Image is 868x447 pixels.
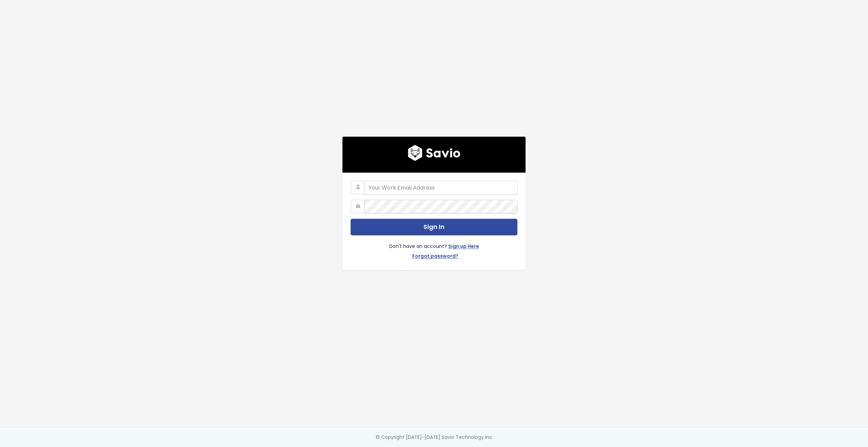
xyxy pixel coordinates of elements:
[448,242,479,252] a: Sign up Here
[376,433,492,442] div: © Copyright [DATE]-[DATE] Savio Technology Inc
[364,181,517,194] input: Your Work Email Address
[351,219,517,235] button: Sign In
[351,235,517,262] div: Don't have an account?
[408,145,460,161] img: logo600x187.a314fd40982d.png
[412,252,458,262] a: Forgot password?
